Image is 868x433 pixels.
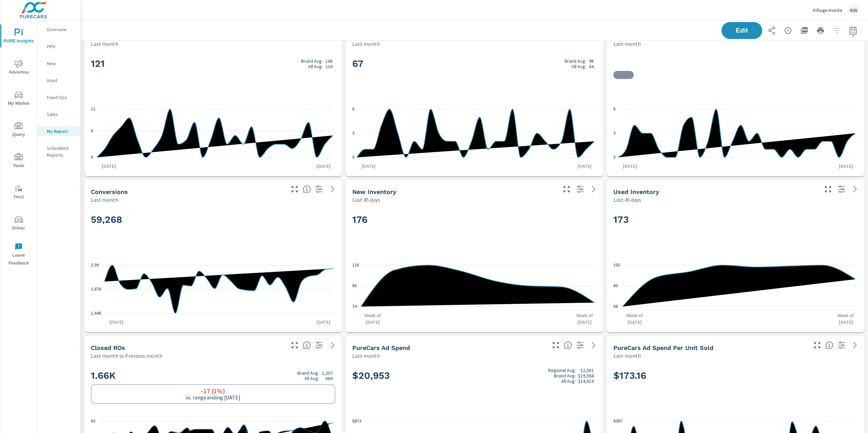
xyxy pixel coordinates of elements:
button: Make Fullscreen [561,184,572,195]
button: Make Fullscreen [812,340,823,351]
text: 95 [352,283,357,288]
p: $14,619 [578,378,594,384]
p: [DATE] [312,163,335,170]
p: All Avg: [308,64,323,69]
p: 1,207 [322,370,333,376]
p: [DATE] [97,163,121,170]
text: 6 [613,106,616,111]
p: Village Honda [813,7,842,13]
text: $873 [352,419,361,424]
text: 0 [91,155,93,159]
p: 98 [589,58,594,64]
p: [DATE] [104,319,128,326]
span: Tools [2,153,35,170]
h2: 67 [352,58,597,70]
button: Print Report [814,24,827,37]
p: Week of [DATE] [623,312,647,326]
text: 116 [352,262,359,267]
h2: $20,953 [352,368,597,384]
p: Fixed Ops [47,94,75,101]
span: Advertise [2,60,35,76]
p: All Avg: [561,378,576,384]
a: See more details in report [588,184,599,195]
div: Fixed Ops [37,92,80,102]
h6: -17 (1%) [201,388,225,394]
h2: $173.16 [613,370,858,381]
a: See more details in report [850,184,861,195]
p: Last month [613,352,641,360]
p: Sales [47,111,75,118]
h2: 59,268 [91,214,335,225]
p: All Avg: [572,64,586,69]
p: Last month [352,40,380,48]
span: Edit [728,27,755,34]
p: [DATE] [357,163,380,170]
span: My Market [2,91,35,107]
span: Query [2,122,35,139]
p: All Avg: [304,376,319,381]
text: 80 [613,283,618,288]
p: vs. range ending [DATE] [186,394,240,400]
text: 6 [91,129,93,133]
a: See more details in report [327,184,338,195]
h2: 173 [613,214,858,225]
text: 0 [613,155,616,159]
h5: PureCars Ad Spend [352,344,410,351]
p: Brand Avg: [301,58,323,64]
a: See more details in report [327,340,338,351]
p: PIPA [47,43,75,50]
p: Week of [DATE] [834,312,858,326]
text: 102 [613,262,620,267]
h5: Used Inventory [613,188,659,195]
span: Number of Repair Orders Closed by the selected dealership group over the selected time range. [So... [303,341,311,349]
text: 3 [613,131,616,135]
p: Regional Avg: [548,368,576,373]
h2: 1.66K [91,370,335,381]
p: 168 [325,58,333,64]
text: 0 [352,155,355,159]
div: Overview [37,24,80,35]
span: Tier2 [2,184,35,201]
p: Last month [352,352,380,360]
h5: Conversions [91,188,128,195]
text: $397 [613,419,623,424]
button: Select Date Range [846,24,860,37]
button: Edit [722,22,762,39]
div: Sales [37,109,80,119]
p: Last month [91,196,118,204]
p: Last month vs Previous month [91,352,162,360]
text: 93 [91,418,96,423]
p: $2,581 [580,368,594,373]
button: Make Fullscreen [550,340,561,351]
p: Last 45 days [613,196,641,204]
h2: 176 [352,214,597,225]
button: Make Fullscreen [289,340,300,351]
p: My Report [47,128,75,135]
p: Week of [DATE] [573,312,596,326]
text: 3 [352,131,355,135]
button: Share Report [765,24,778,37]
text: 58 [613,304,618,309]
p: Brand Avg: [297,370,319,376]
text: 74 [352,304,357,309]
div: nav menu [0,20,37,270]
p: Overview [47,26,75,33]
div: Used [37,75,80,85]
p: Used [47,77,75,84]
text: 11 [91,106,96,111]
h5: New Inventory [352,188,396,195]
button: Make Fullscreen [823,184,833,195]
p: 116 [325,64,333,69]
p: $19,564 [578,373,594,378]
p: Scheduled Reports [47,145,75,158]
p: [DATE] [312,319,335,326]
span: PURE Insights [2,28,35,45]
h5: Closed ROs [91,344,125,351]
text: 6 [352,106,355,111]
p: Last month [91,40,118,48]
p: Brand Avg: [554,373,576,378]
span: Total cost of media for all PureCars channels for the selected dealership group over the selected... [564,341,572,349]
span: Leave Feedback [2,243,35,267]
div: PIPA [37,41,80,52]
div: Scheduled Reports [37,143,80,160]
